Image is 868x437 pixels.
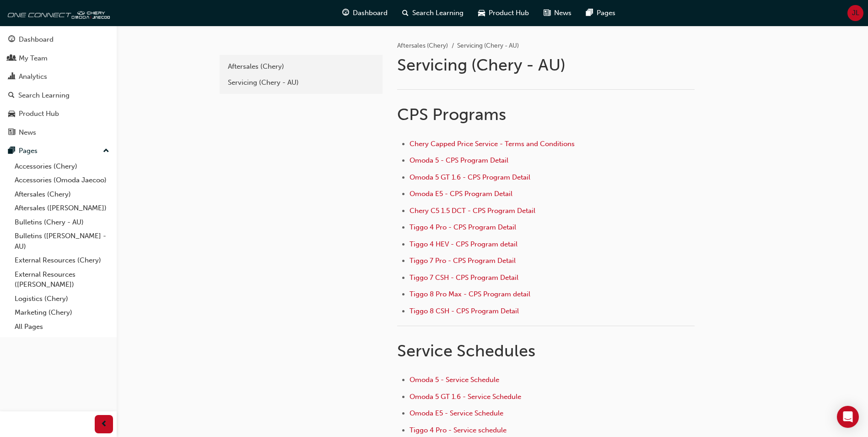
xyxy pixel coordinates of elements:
[410,376,499,384] a: Omoda 5 - Service Schedule
[8,147,15,155] span: pages-icon
[579,4,623,22] a: pages-iconPages
[5,4,110,22] img: oneconnect
[4,87,113,104] a: Search Learning
[8,110,15,118] span: car-icon
[410,393,521,401] a: Omoda 5 GT 1.6 - Service Schedule
[410,409,503,417] a: Omoda E5 - Service Schedule
[410,173,530,181] a: Omoda 5 GT 1.6 - CPS Program Detail
[223,59,379,75] a: Aftersales (Chery)
[18,90,70,101] div: Search Learning
[4,31,113,48] a: Dashboard
[4,124,113,141] a: News
[847,5,863,21] button: JL
[397,55,697,75] h1: Servicing (Chery - AU)
[223,75,379,91] a: Servicing (Chery - AU)
[228,61,374,72] div: Aftersales (Chery)
[4,142,113,159] button: Pages
[11,292,113,306] a: Logistics (Chery)
[395,4,471,22] a: search-iconSearch Learning
[4,105,113,122] a: Product Hub
[410,273,518,282] a: Tiggo 7 CSH - CPS Program Detail
[471,4,536,22] a: car-iconProduct Hub
[4,68,113,85] a: Analytics
[19,53,48,64] div: My Team
[8,36,15,44] span: guage-icon
[397,341,535,361] span: Service Schedules
[410,426,507,434] a: Tiggo 4 Pro - Service schedule
[228,77,374,88] div: Servicing (Chery - AU)
[8,129,15,137] span: news-icon
[353,8,388,18] span: Dashboard
[410,223,516,231] a: Tiggo 4 Pro - CPS Program Detail
[410,190,512,198] a: Omoda E5 - CPS Program Detail
[489,8,529,18] span: Product Hub
[586,7,593,19] span: pages-icon
[8,92,15,100] span: search-icon
[410,257,516,265] a: Tiggo 7 Pro - CPS Program Detail
[11,215,113,229] a: Bulletins (Chery - AU)
[852,8,859,18] span: JL
[412,8,464,18] span: Search Learning
[397,104,506,124] span: CPS Programs
[457,41,519,51] li: Servicing (Chery - AU)
[11,173,113,187] a: Accessories (Omoda Jaecoo)
[11,320,113,334] a: All Pages
[19,146,38,156] div: Pages
[8,73,15,81] span: chart-icon
[402,7,409,19] span: search-icon
[11,268,113,292] a: External Resources ([PERSON_NAME])
[410,207,535,215] a: Chery C5 1.5 DCT - CPS Program Detail
[11,229,113,253] a: Bulletins ([PERSON_NAME] - AU)
[410,307,519,315] a: Tiggo 8 CSH - CPS Program Detail
[335,4,395,22] a: guage-iconDashboard
[544,7,550,19] span: news-icon
[19,34,54,45] div: Dashboard
[8,55,15,63] span: people-icon
[19,109,59,119] div: Product Hub
[536,4,579,22] a: news-iconNews
[19,71,47,82] div: Analytics
[19,127,36,138] div: News
[837,406,859,428] div: Open Intercom Messenger
[410,156,508,164] a: Omoda 5 - CPS Program Detail
[11,159,113,174] a: Accessories (Chery)
[11,306,113,320] a: Marketing (Chery)
[11,201,113,215] a: Aftersales ([PERSON_NAME])
[103,145,109,157] span: up-icon
[410,140,575,148] a: Chery Capped Price Service - Terms and Conditions
[11,253,113,268] a: External Resources (Chery)
[410,290,530,298] a: Tiggo 8 Pro Max - CPS Program detail
[4,29,113,142] button: DashboardMy TeamAnalyticsSearch LearningProduct HubNews
[554,8,571,18] span: News
[597,8,615,18] span: Pages
[410,240,518,248] a: Tiggo 4 HEV - CPS Program detail
[11,187,113,202] a: Aftersales (Chery)
[397,42,448,49] a: Aftersales (Chery)
[101,419,108,430] span: prev-icon
[478,7,485,19] span: car-icon
[4,50,113,67] a: My Team
[342,7,349,19] span: guage-icon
